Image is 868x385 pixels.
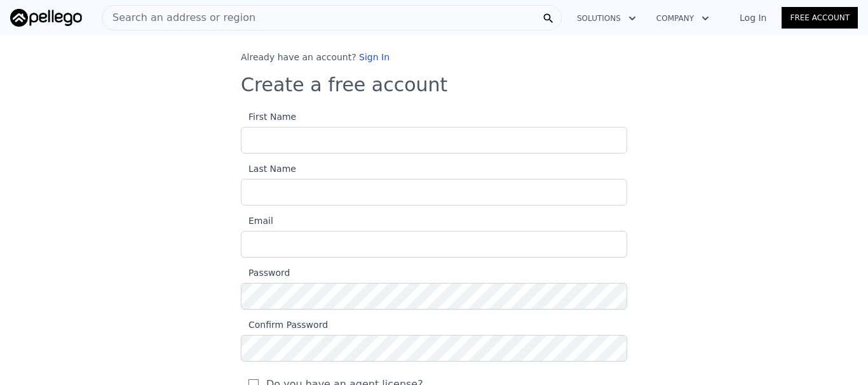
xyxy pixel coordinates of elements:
span: Search an address or region [102,10,255,25]
button: Solutions [567,7,646,30]
a: Free Account [782,7,858,29]
a: Sign In [359,52,390,62]
span: Last Name [241,164,296,174]
span: Confirm Password [241,320,328,330]
a: Log In [724,11,782,24]
h3: Create a free account [241,74,627,96]
input: Email [241,231,627,258]
input: Password [241,283,627,310]
input: Confirm Password [241,335,627,362]
input: First Name [241,127,627,153]
span: Password [241,268,290,278]
button: Company [646,7,719,30]
img: Pellego [10,9,82,27]
input: Last Name [241,179,627,206]
span: Email [241,216,273,226]
div: Already have an account? [241,51,627,63]
span: First Name [241,112,296,122]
